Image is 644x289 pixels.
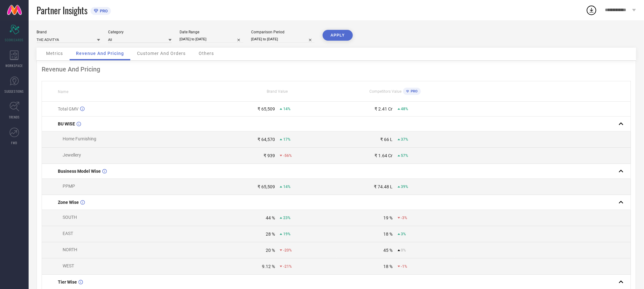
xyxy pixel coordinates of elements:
span: Name [58,90,68,94]
span: Zone Wise [58,200,79,205]
div: 19 % [384,215,393,220]
span: 39% [401,185,408,189]
span: -56% [283,153,292,158]
span: WEST [63,263,74,268]
span: Business Model Wise [58,169,101,174]
span: Partner Insights [37,4,87,17]
span: 37% [401,137,408,142]
div: Open download list [586,4,597,16]
span: Metrics [46,51,63,56]
span: SCORECARDS [5,37,24,42]
div: ₹ 65,509 [257,106,275,111]
span: Competitors Value [369,89,401,94]
div: 9.12 % [262,264,275,269]
span: Customer And Orders [137,51,186,56]
span: Tier Wise [58,279,77,285]
span: 3% [401,232,406,236]
div: 44 % [266,215,275,220]
span: SUGGESTIONS [5,89,24,94]
div: ₹ 64,570 [257,137,275,142]
span: Home Furnishing [63,136,96,141]
div: ₹ 1.64 Cr [375,153,393,158]
div: ₹ 66 L [380,137,393,142]
input: Select comparison period [251,36,315,43]
span: -20% [283,248,292,252]
span: PPMP [63,184,75,189]
div: ₹ 939 [264,153,275,158]
span: 48% [401,107,408,111]
div: 18 % [384,232,393,237]
div: Category [108,30,172,34]
div: 28 % [266,232,275,237]
input: Select date range [180,36,243,43]
div: Comparison Period [251,30,315,34]
span: Revenue And Pricing [76,51,124,56]
span: 14% [283,185,291,189]
div: Date Range [180,30,243,34]
span: NORTH [63,247,77,252]
span: TRENDS [9,115,20,119]
span: 0% [401,248,406,252]
button: APPLY [323,30,353,41]
div: Revenue And Pricing [42,65,631,73]
div: 20 % [266,248,275,253]
div: Brand [37,30,100,34]
span: PRO [98,9,108,13]
span: SOUTH [63,215,77,220]
span: Others [199,51,214,56]
span: 19% [283,232,291,236]
span: Brand Value [267,89,288,94]
span: 14% [283,107,291,111]
div: ₹ 2.41 Cr [375,106,393,111]
div: 45 % [384,248,393,253]
span: 17% [283,137,291,142]
div: ₹ 74.48 L [374,184,393,189]
span: 57% [401,153,408,158]
span: -3% [401,216,408,220]
span: PRO [409,89,418,93]
span: 23% [283,216,291,220]
span: FWD [11,140,17,145]
span: BU WISE [58,121,75,126]
span: WORKSPACE [6,63,23,68]
span: Jewellery [63,152,81,158]
span: EAST [63,231,73,236]
div: ₹ 65,509 [257,184,275,189]
span: -21% [283,264,292,269]
span: Total GMV [58,106,79,111]
div: 18 % [384,264,393,269]
span: -1% [401,264,408,269]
